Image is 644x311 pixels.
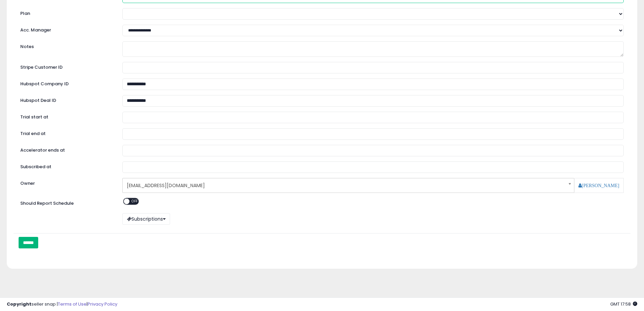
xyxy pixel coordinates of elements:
[7,301,31,307] strong: Copyright
[15,112,117,120] label: Trial start at
[20,180,35,187] label: Owner
[7,301,117,308] div: seller snap | |
[88,301,117,307] a: Privacy Policy
[15,25,117,34] label: Acc. Manager
[15,128,117,137] label: Trial end at
[15,79,117,87] label: Hubspot Company ID
[578,183,619,188] a: [PERSON_NAME]
[127,180,561,191] span: [EMAIL_ADDRESS][DOMAIN_NAME]
[15,8,117,17] label: Plan
[610,301,637,307] span: 2025-10-6 17:58 GMT
[58,301,87,307] a: Terms of Use
[15,62,117,71] label: Stripe Customer ID
[15,95,117,104] label: Hubspot Deal ID
[15,41,117,50] label: Notes
[130,198,141,204] span: OFF
[15,145,117,154] label: Accelerator ends at
[15,161,117,170] label: Subscribed at
[122,213,170,225] button: Subscriptions
[20,200,74,207] label: Should Report Schedule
